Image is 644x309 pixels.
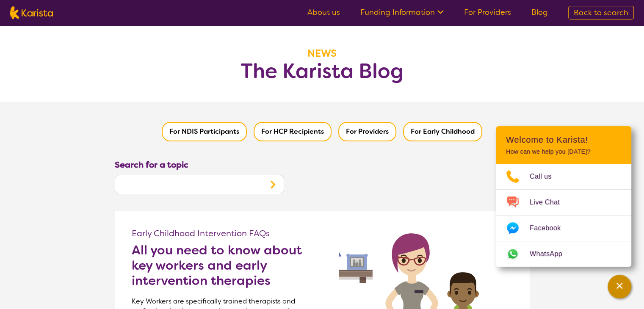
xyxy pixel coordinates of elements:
a: Web link opens in a new tab. [496,241,631,267]
label: Search for a topic [115,158,188,171]
a: For Providers [464,7,511,17]
a: All you need to know about key workers and early intervention therapies [132,243,322,288]
button: Filter by Early Childhood [403,122,482,141]
span: Live Chat [530,196,570,209]
button: Search [262,175,284,194]
span: WhatsApp [530,248,572,260]
span: Call us [530,170,562,183]
button: Filter by Providers [338,122,396,141]
a: About us [307,7,340,17]
a: Funding Information [360,7,444,17]
a: Blog [531,7,548,17]
img: Karista logo [10,6,53,19]
h2: Welcome to Karista! [506,135,621,145]
div: Channel Menu [496,126,631,267]
p: How can we help you [DATE]? [506,148,621,155]
ul: Choose channel [496,164,631,267]
span: Back to search [574,8,628,18]
p: Early Childhood Intervention FAQs [132,228,322,238]
button: Filter by NDIS Participants [162,122,247,141]
button: Channel Menu [608,275,631,298]
button: Filter by HCP Recipients [254,122,332,141]
a: Back to search [568,6,634,19]
span: Facebook [530,222,571,235]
